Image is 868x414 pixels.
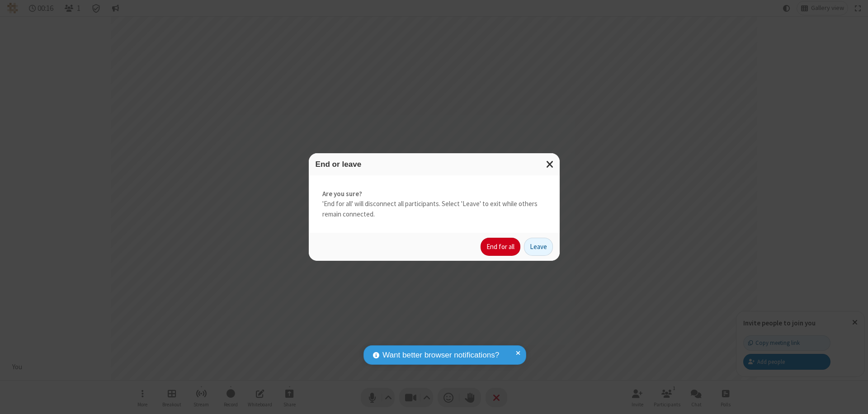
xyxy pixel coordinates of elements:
strong: Are you sure? [322,189,546,199]
span: Want better browser notifications? [382,349,499,361]
button: Close modal [541,153,560,175]
button: End for all [481,238,520,256]
div: 'End for all' will disconnect all participants. Select 'Leave' to exit while others remain connec... [309,175,560,233]
button: Leave [524,238,553,256]
h3: End or leave [316,160,553,169]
